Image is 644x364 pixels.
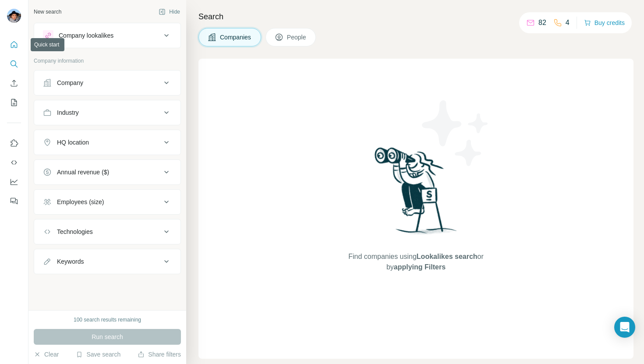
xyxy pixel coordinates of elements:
[34,350,59,359] button: Clear
[57,108,79,117] div: Industry
[371,145,462,243] img: Surfe Illustration - Woman searching with binoculars
[57,138,89,147] div: HQ location
[57,168,109,177] div: Annual revenue ($)
[7,9,21,23] img: Avatar
[97,52,148,57] div: Keywords by Traffic
[7,95,21,110] button: My lists
[57,227,93,236] div: Technologies
[34,132,180,153] button: HQ location
[14,23,21,30] img: website_grey.svg
[25,14,43,21] div: v 4.0.24
[57,257,84,266] div: Keywords
[614,317,635,338] div: Open Intercom Messenger
[74,316,141,324] div: 100 search results remaining
[57,78,83,87] div: Company
[220,33,252,42] span: Companies
[87,51,94,58] img: tab_keywords_by_traffic_grey.svg
[538,18,546,28] p: 82
[394,263,446,271] span: applying Filters
[34,191,180,212] button: Employees (size)
[76,350,120,359] button: Save search
[34,251,180,272] button: Keywords
[416,94,495,173] img: Surfe Illustration - Stars
[57,198,104,206] div: Employees (size)
[7,37,21,53] button: Quick start
[7,75,21,91] button: Enrich CSV
[14,14,21,21] img: logo_orange.svg
[33,52,78,57] div: Domain Overview
[584,17,625,29] button: Buy credits
[287,33,307,42] span: People
[34,102,180,123] button: Industry
[59,31,113,40] div: Company lookalikes
[24,51,31,58] img: tab_domain_overview_orange.svg
[7,155,21,170] button: Use Surfe API
[34,72,180,93] button: Company
[7,174,21,190] button: Dashboard
[34,221,180,242] button: Technologies
[138,350,181,359] button: Share filters
[34,8,61,16] div: New search
[198,11,633,23] h4: Search
[34,162,180,183] button: Annual revenue ($)
[417,253,478,260] span: Lookalikes search
[7,135,21,151] button: Use Surfe on LinkedIn
[23,23,96,30] div: Domain: [DOMAIN_NAME]
[7,56,21,72] button: Search
[7,193,21,209] button: Feedback
[34,57,181,65] p: Company information
[566,18,570,28] p: 4
[34,25,180,46] button: Company lookalikes
[346,251,486,272] span: Find companies using or by
[152,5,186,18] button: Hide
